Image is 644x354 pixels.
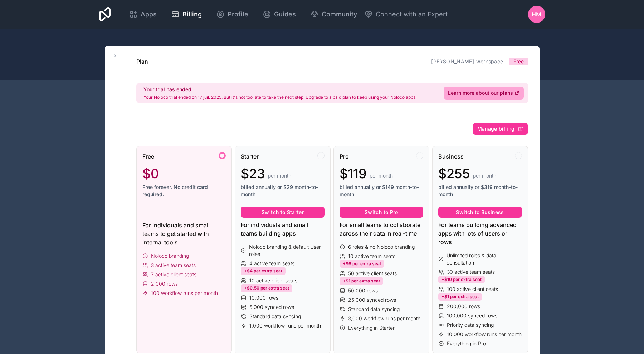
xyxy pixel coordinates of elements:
button: Switch to Starter [241,207,325,218]
span: Everything in Pro [447,340,486,347]
div: For teams building advanced apps with lots of users or rows [438,220,522,246]
span: 6 roles & no Noloco branding [348,243,415,251]
span: $0 [142,166,159,181]
a: Profile [210,6,254,22]
span: Pro [340,152,349,161]
span: per month [473,172,496,179]
span: Guides [274,9,296,19]
h2: Your trial has ended [143,86,416,93]
button: Switch to Pro [340,207,423,218]
span: Everything in Starter [348,324,395,331]
a: [PERSON_NAME]-workspace [431,58,503,64]
div: +$1 per extra seat [438,293,482,301]
span: 10,000 workflow runs per month [447,331,522,338]
div: For individuals and small teams building apps [241,220,325,238]
span: Standard data syncing [348,306,400,313]
span: $255 [438,166,470,181]
div: +$10 per extra seat [438,276,485,283]
span: HM [532,10,541,19]
span: Noloco branding [151,252,189,260]
span: Free [142,152,154,161]
button: Manage billing [473,123,528,135]
h1: Plan [136,57,148,66]
span: Standard data syncing [249,313,301,320]
span: 30 active team seats [447,268,495,276]
div: For small teams to collaborate across their data in real-time [340,220,423,238]
span: Free [513,58,524,65]
div: For individuals and small teams to get started with internal tools [142,221,226,247]
span: 3,000 workflow runs per month [348,315,420,322]
span: 2,000 rows [151,280,178,287]
span: 100 workflow runs per month [151,290,218,297]
span: 50 active client seats [348,270,397,277]
span: 3 active team seats [151,262,196,269]
span: Profile [228,9,248,19]
span: 10 active team seats [348,253,395,260]
a: Billing [165,6,208,22]
span: Community [322,9,357,19]
button: Switch to Business [438,207,522,218]
span: 4 active team seats [249,260,294,267]
span: 5,000 synced rows [249,304,294,311]
span: Starter [241,152,259,161]
a: Learn more about our plans [444,87,524,100]
span: $23 [241,166,265,181]
span: billed annually or $149 month-to-month [340,184,423,198]
span: 1,000 workflow runs per month [249,322,321,329]
span: Connect with an Expert [376,9,448,19]
span: billed annually or $319 month-to-month [438,184,522,198]
div: +$4 per extra seat [241,267,286,275]
div: +$6 per extra seat [340,260,384,268]
a: Guides [257,6,302,22]
span: billed annually or $29 month-to-month [241,184,325,198]
p: Your Noloco trial ended on 17 juil. 2025. But it's not too late to take the next step. Upgrade to... [143,94,416,100]
span: Business [438,152,464,161]
span: $119 [340,166,367,181]
span: 25,000 synced rows [348,296,396,304]
span: 7 active client seats [151,271,196,278]
span: 100 active client seats [447,286,498,293]
span: per month [268,172,291,179]
span: Billing [182,9,202,19]
span: 200,000 rows [447,303,480,310]
span: Manage billing [477,126,515,132]
span: Apps [141,9,157,19]
span: Free forever. No credit card required. [142,184,226,198]
button: Connect with an Expert [364,9,448,19]
div: +$1 per extra seat [340,277,383,285]
span: Priority data syncing [447,321,494,329]
span: 100,000 synced rows [447,312,497,319]
a: Community [304,6,363,22]
span: 10 active client seats [249,277,297,284]
span: Unlimited roles & data consultation [447,252,522,266]
a: Apps [123,6,162,22]
span: 50,000 rows [348,287,378,294]
span: Learn more about our plans [448,89,513,97]
span: Noloco branding & default User roles [249,243,325,258]
div: +$0.50 per extra seat [241,284,292,292]
span: 10,000 rows [249,294,278,301]
span: per month [370,172,393,179]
